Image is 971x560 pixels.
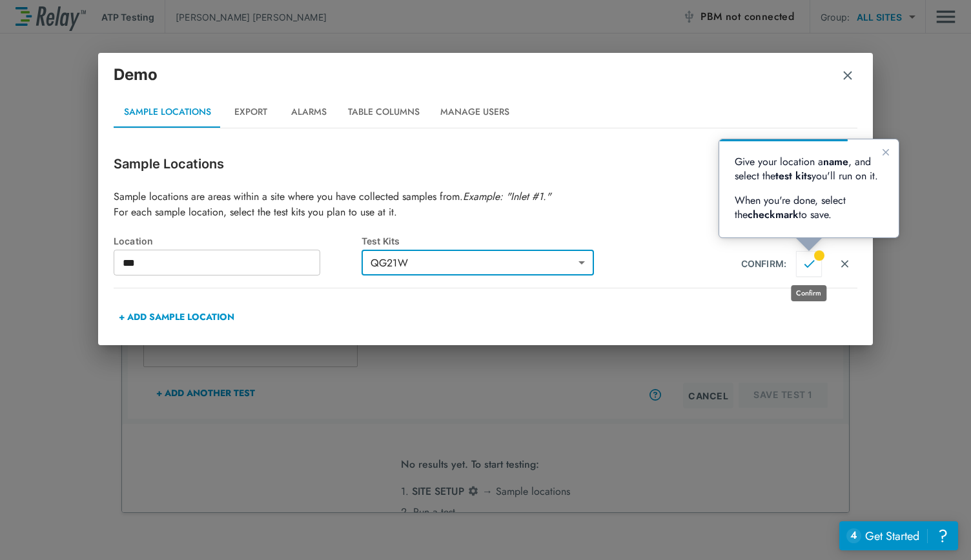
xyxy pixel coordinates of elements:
button: Cancel [832,251,857,277]
button: + ADD SAMPLE LOCATION [114,301,240,332]
iframe: Resource center [839,521,958,550]
img: Remove [841,69,854,82]
div: CONFIRM: [741,258,786,269]
p: Sample locations are areas within a site where you have collected samples from. For each sample l... [114,189,857,220]
img: Close Icon [804,258,815,270]
div: Location [114,235,362,246]
button: Manage Users [430,97,520,128]
button: Confirm [796,251,822,277]
em: Example: "Inlet #1." [463,189,551,204]
div: Confirm [791,285,826,301]
div: Test Kits [362,235,609,246]
button: Sample Locations [114,97,221,128]
div: QG21W [362,250,594,275]
p: Sample Locations [114,154,857,174]
button: Export [221,97,280,128]
button: Alarms [280,97,338,128]
p: Demo [114,63,158,86]
iframe: tooltip [719,139,899,237]
img: Close Icon [839,258,850,270]
button: Table Columns [338,97,430,128]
